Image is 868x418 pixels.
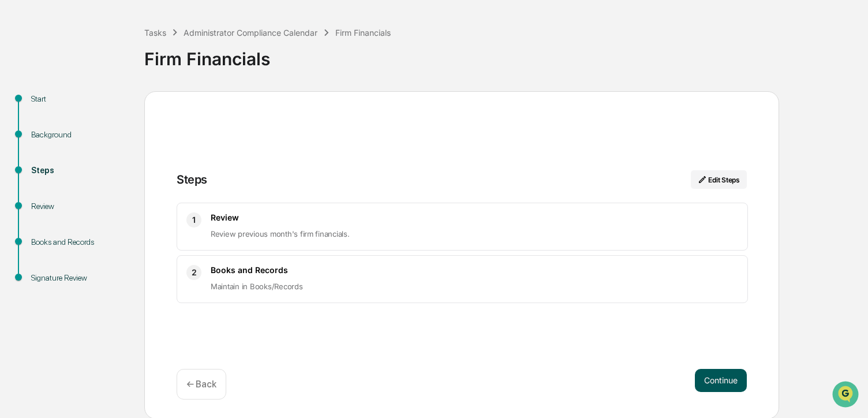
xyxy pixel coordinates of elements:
[31,165,126,177] div: Steps
[192,266,197,279] span: 2
[12,128,77,137] div: Past conversations
[211,229,350,238] span: Review previous month's firm financials.
[177,173,207,186] div: Steps
[179,125,210,139] button: See all
[184,28,317,38] div: Administrator Compliance Calendar
[144,39,862,69] div: Firm Financials
[211,282,303,291] span: Maintain in Books/Records
[196,91,210,105] button: Start new chat
[144,28,166,38] div: Tasks
[12,88,32,109] img: 1746055101610-c473b297-6a78-478c-a979-82029cc54cd1
[186,379,216,390] p: ← Back
[211,265,738,275] h3: Books and Records
[115,255,140,263] span: Pylon
[96,156,100,166] span: •
[12,206,21,215] div: 🖐️
[192,213,196,227] span: 1
[12,24,210,42] p: How can we help?
[23,204,74,216] span: Preclearance
[31,236,126,248] div: Books and Records
[335,28,391,38] div: Firm Financials
[31,200,126,212] div: Review
[691,170,747,189] button: Edit Steps
[31,93,126,105] div: Start
[31,272,126,284] div: Signature Review
[695,369,747,392] button: Continue
[79,200,148,221] a: 🗄️Attestations
[84,206,93,215] div: 🗄️
[52,88,189,99] div: Start new chat
[31,129,126,141] div: Background
[7,222,77,242] a: 🔎Data Lookup
[7,200,79,221] a: 🖐️Preclearance
[12,227,21,237] div: 🔎
[81,254,140,263] a: Powered byPylon
[95,204,143,216] span: Attestations
[36,156,93,166] span: [PERSON_NAME]
[102,156,126,166] span: [DATE]
[23,226,73,238] span: Data Lookup
[211,212,738,222] h3: Review
[24,88,45,109] img: 8933085812038_c878075ebb4cc5468115_72.jpg
[831,380,862,411] iframe: Open customer support
[52,99,159,109] div: We're available if you need us!
[12,145,30,164] img: Sigrid Alegria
